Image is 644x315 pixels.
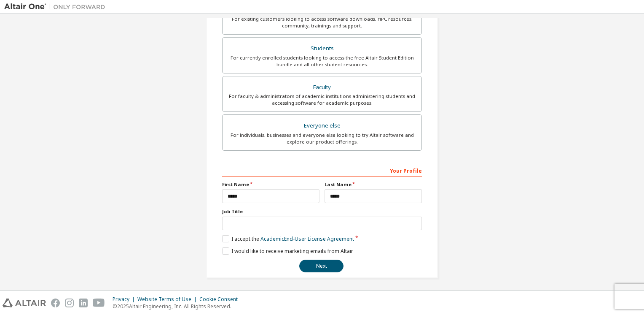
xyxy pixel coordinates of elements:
[228,81,416,93] div: Faculty
[222,181,319,188] label: First Name
[228,93,416,106] div: For faculty & administrators of academic institutions administering students and accessing softwa...
[260,235,354,242] a: Academic End-User License Agreement
[65,299,74,307] img: instagram.svg
[299,260,343,272] button: Next
[113,296,137,303] div: Privacy
[222,208,422,215] label: Job Title
[3,299,46,307] img: altair_logo.svg
[228,54,416,68] div: For currently enrolled students looking to access the free Altair Student Edition bundle and all ...
[228,43,416,54] div: Students
[93,299,105,307] img: youtube.svg
[228,120,416,132] div: Everyone else
[325,181,422,188] label: Last Name
[199,296,243,303] div: Cookie Consent
[4,3,110,11] img: Altair One
[79,299,88,307] img: linkedin.svg
[113,303,243,310] p: © 2025 Altair Engineering, Inc. All Rights Reserved.
[137,296,199,303] div: Website Terms of Use
[228,16,416,29] div: For existing customers looking to access software downloads, HPC resources, community, trainings ...
[222,247,353,255] label: I would like to receive marketing emails from Altair
[222,235,354,242] label: I accept the
[228,132,416,145] div: For individuals, businesses and everyone else looking to try Altair software and explore our prod...
[51,299,60,307] img: facebook.svg
[222,163,422,177] div: Your Profile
